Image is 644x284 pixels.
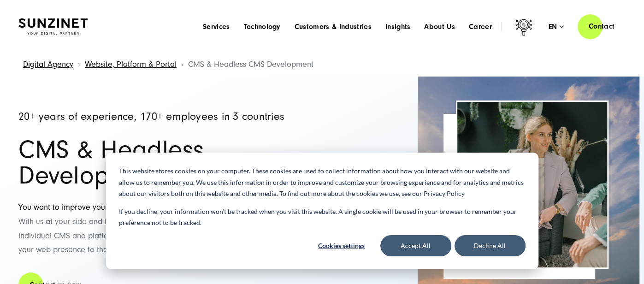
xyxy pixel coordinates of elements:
[119,206,526,229] p: If you decline, your information won’t be tracked when you visit this website. A single cookie wi...
[188,59,313,69] span: CMS & Headless CMS Development
[243,22,280,31] a: Technology
[18,202,300,212] span: You want to improve your web performance and win new customers sustainably?
[306,235,377,256] button: Cookies settings
[469,22,492,31] a: Career
[295,22,372,31] a: Customers & Industries
[85,59,177,69] a: Website, Platform & Portal
[203,22,230,31] a: Services
[18,18,88,35] img: SUNZINET Full Service Digital Agentur
[106,153,538,269] div: Cookie banner
[23,59,73,69] a: Digital Agency
[457,102,607,267] img: CMS & Headless Development Agentur - Frau sitzt auf dem Sofa vor ihrem PC und lächelt
[119,166,526,200] p: This website stores cookies on your computer. These cookies are used to collect information about...
[18,201,341,257] p: With us at your side and the right content management system, this is possible. We provide indivi...
[18,111,341,123] h4: 20+ years of experience, 170+ employees in 3 countries
[385,22,411,31] a: Insights
[578,13,626,40] a: Contact
[380,235,451,256] button: Accept All
[424,22,455,31] a: About Us
[549,22,564,31] div: en
[18,137,341,189] h1: CMS & Headless Development Agency
[455,235,526,256] button: Decline All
